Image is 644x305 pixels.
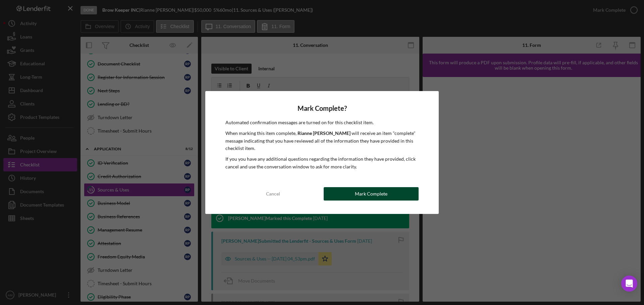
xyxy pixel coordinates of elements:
div: Cancel [266,187,280,201]
h4: Mark Complete? [225,104,419,112]
div: Mark Complete [355,187,387,201]
button: Cancel [225,187,320,201]
button: Mark Complete [324,187,419,201]
div: Open Intercom Messenger [621,276,637,292]
b: Rianne [PERSON_NAME] [298,130,351,136]
p: When marking this item complete, will receive an item "complete" message indicating that you have... [225,130,419,152]
p: Automated confirmation messages are turned on for this checklist item. [225,119,419,126]
p: If you you have any additional questions regarding the information they have provided, click canc... [225,155,419,170]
